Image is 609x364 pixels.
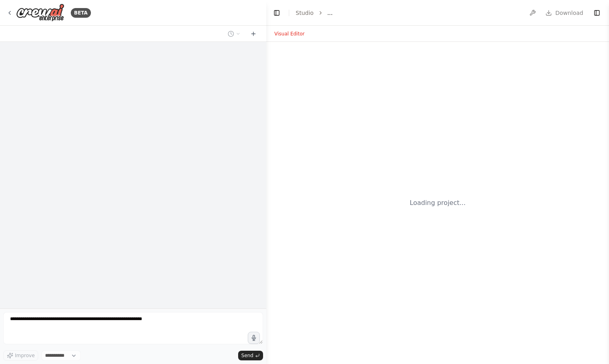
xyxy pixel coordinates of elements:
[15,352,35,359] span: Improve
[591,7,603,19] button: Show right sidebar
[224,29,244,39] button: Switch to previous chat
[71,8,91,18] div: BETA
[270,29,309,39] button: Visual Editor
[238,351,263,360] button: Send
[248,332,260,344] button: Click to speak your automation idea
[247,29,260,39] button: Start a new chat
[16,4,64,22] img: Logo
[271,7,282,19] button: Hide left sidebar
[410,198,466,208] div: Loading project...
[241,352,253,359] span: Send
[296,10,314,16] a: Studio
[327,9,333,17] span: ...
[3,350,38,361] button: Improve
[296,9,333,17] nav: breadcrumb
